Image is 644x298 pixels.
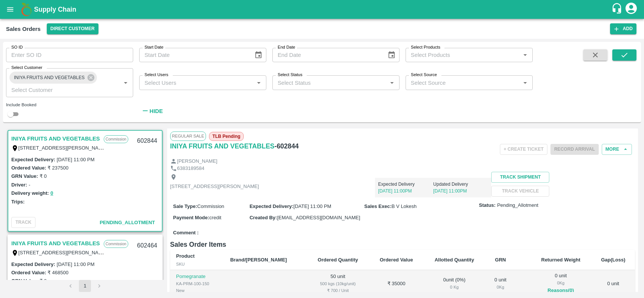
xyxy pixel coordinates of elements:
[79,280,91,292] button: page 1
[209,215,221,220] span: credit
[520,78,530,88] button: Open
[209,132,244,141] span: TLB Pending
[275,78,385,87] input: Select Status
[176,253,195,259] b: Product
[433,188,488,194] p: [DATE] 11:00PM
[11,65,42,71] label: Select Customer
[173,203,197,209] label: Sale Type :
[592,270,635,298] td: 0 unit
[177,165,204,172] p: 6383189584
[610,23,636,34] button: Add
[6,101,133,108] div: Include Booked
[40,278,47,284] label: ₹ 0
[602,144,632,155] button: More
[601,257,625,263] b: Gap(Loss)
[491,172,549,183] button: Track Shipment
[170,141,275,151] a: INIYA FRUITS AND VEGETABLES
[11,44,23,50] label: SO ID
[318,257,358,263] b: Ordered Quantity
[11,165,46,171] label: Ordered Value:
[378,181,433,188] p: Expected Delivery
[63,280,106,292] nav: pagination navigation
[2,1,19,18] button: open drawer
[624,2,638,17] div: account of current user
[380,257,413,263] b: Ordered Value
[411,72,437,78] label: Select Source
[11,261,55,267] label: Expected Delivery :
[19,2,34,17] img: logo
[541,257,581,263] b: Returned Weight
[141,78,252,87] input: Select Users
[6,48,133,62] input: Enter SO ID
[176,287,218,294] div: New
[294,203,331,209] span: [DATE] 11:00 PM
[176,261,218,267] div: SKU
[149,108,163,114] strong: Hide
[611,3,624,16] div: customer-support
[11,199,25,205] label: Trips:
[11,182,27,188] label: Driver:
[435,257,474,263] b: Allotted Quantity
[177,158,217,165] p: [PERSON_NAME]
[275,141,299,151] h6: - 602844
[173,229,199,237] label: Comment :
[369,270,424,298] td: ₹ 35000
[11,157,55,162] label: Expected Delivery :
[8,85,109,95] input: Select Customer
[278,44,295,50] label: End Date
[433,181,488,188] p: Updated Delivery
[249,215,277,220] label: Created By :
[520,50,530,60] button: Open
[277,215,360,220] span: [EMAIL_ADDRESS][DOMAIN_NAME]
[34,4,611,15] a: Supply Chain
[11,270,46,275] label: Ordered Value:
[392,203,417,209] span: B V Lokesh
[387,78,397,88] button: Open
[170,183,259,190] p: [STREET_ADDRESS][PERSON_NAME]
[48,270,68,275] label: ₹ 468500
[272,48,381,62] input: End Date
[429,277,479,290] div: 0 unit ( 0 %)
[278,72,303,78] label: Select Status
[100,220,155,225] span: Pending_Allotment
[11,134,100,144] a: INIYA FRUITS AND VEGETABLES
[11,238,100,248] a: INIYA FRUITS AND VEGETABLES
[29,182,30,188] label: -
[11,173,38,179] label: GRN Value:
[11,278,38,284] label: GRN Value:
[9,74,89,82] span: INIYA FRUITS AND VEGETABLES
[173,215,209,220] label: Payment Mode :
[11,190,49,196] label: Delivery weight:
[170,131,206,141] span: Regular Sale
[9,72,97,84] div: INIYA FRUITS AND VEGETABLES
[176,280,218,287] div: KA-PRM-100-150
[139,48,248,62] input: Start Date
[121,78,131,88] button: Open
[408,50,518,60] input: Select Products
[429,284,479,290] div: 0 Kg
[132,237,161,255] div: 602464
[132,132,161,150] div: 602844
[176,273,218,280] p: Pomegranate
[497,202,538,209] span: Pending_Allotment
[48,165,68,171] label: ₹ 237500
[536,286,586,295] button: Reasons(0)
[536,280,586,286] div: 0 Kg
[18,249,108,255] label: [STREET_ADDRESS][PERSON_NAME]
[144,44,163,50] label: Start Date
[378,188,433,194] p: [DATE] 11:00PM
[170,239,635,250] h6: Sales Order Items
[34,6,76,13] b: Supply Chain
[6,24,41,34] div: Sales Orders
[139,105,165,118] button: Hide
[18,145,108,151] label: [STREET_ADDRESS][PERSON_NAME]
[491,284,510,290] div: 0 Kg
[306,270,369,298] td: 50 unit
[550,146,599,152] span: Please dispatch the trip before ending
[40,173,47,179] label: ₹ 0
[384,48,399,62] button: Choose date
[536,272,586,295] div: 0 unit
[104,240,128,248] p: Commission
[312,280,363,287] div: 500 kgs (10kg/unit)
[230,257,287,263] b: Brand/[PERSON_NAME]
